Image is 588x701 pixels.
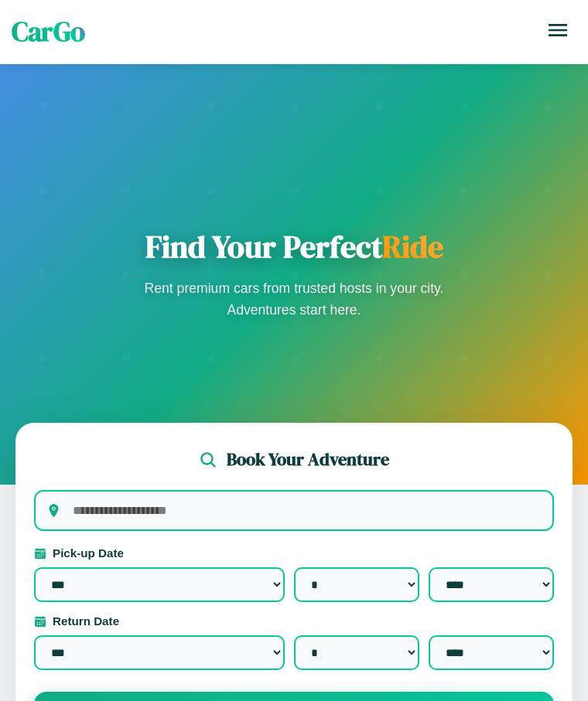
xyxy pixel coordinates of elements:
label: Pick-up Date [34,546,554,560]
h1: Find Your Perfect [139,228,449,265]
span: Ride [382,226,443,267]
label: Return Date [34,614,554,628]
span: CarGo [12,13,85,50]
h2: Book Your Adventure [227,447,389,471]
p: Rent premium cars from trusted hosts in your city. Adventures start here. [139,277,449,321]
